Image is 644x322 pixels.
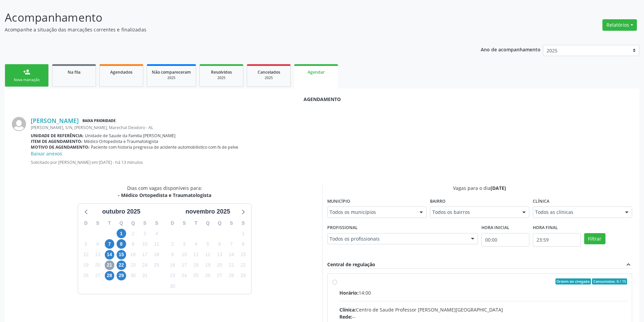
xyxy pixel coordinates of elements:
[533,223,558,233] label: Hora final
[168,271,177,280] span: domingo, 23 de novembro de 2025
[140,250,149,259] span: sexta-feira, 17 de outubro de 2025
[105,250,114,259] span: terça-feira, 14 de outubro de 2025
[481,223,509,233] label: Hora inicial
[211,69,232,75] span: Resolvidos
[140,271,149,280] span: sexta-feira, 31 de outubro de 2025
[168,250,177,259] span: domingo, 9 de novembro de 2025
[215,261,224,270] span: quinta-feira, 20 de novembro de 2025
[152,69,191,75] span: Não compareceram
[68,69,80,75] span: Na fila
[252,75,286,80] div: 2025
[118,192,211,199] div: - Médico Ortopedista e Traumatologista
[491,185,506,191] span: [DATE]
[81,250,91,259] span: domingo, 12 de outubro de 2025
[93,239,102,249] span: segunda-feira, 6 de outubro de 2025
[152,261,161,270] span: sábado, 25 de outubro de 2025
[190,218,202,228] div: T
[117,250,126,259] span: quarta-feira, 15 de outubro de 2025
[238,271,248,280] span: sábado, 29 de novembro de 2025
[584,233,605,245] button: Filtrar
[339,313,627,320] div: --
[330,236,464,242] span: Todos os profissionais
[168,281,177,291] span: domingo, 30 de novembro de 2025
[535,209,618,216] span: Todos as clínicas
[180,261,189,270] span: segunda-feira, 17 de novembro de 2025
[23,68,30,76] div: person_add
[152,75,191,80] div: 2025
[533,233,581,247] input: Selecione o horário
[81,117,117,124] span: Baixa Prioridade
[140,261,149,270] span: sexta-feira, 24 de outubro de 2025
[327,261,375,268] div: Central de regulação
[258,69,280,75] span: Cancelados
[238,239,248,249] span: sábado, 8 de novembro de 2025
[226,239,236,249] span: sexta-feira, 7 de novembro de 2025
[128,261,138,270] span: quinta-feira, 23 de outubro de 2025
[432,209,516,216] span: Todos os bairros
[202,218,214,228] div: Q
[339,290,359,296] span: Horário:
[117,261,126,270] span: quarta-feira, 22 de outubro de 2025
[215,271,224,280] span: quinta-feira, 27 de novembro de 2025
[167,218,178,228] div: D
[238,261,248,270] span: sábado, 22 de novembro de 2025
[178,218,190,228] div: S
[625,261,632,268] i: expand_less
[330,209,413,216] span: Todos os municípios
[238,250,248,259] span: sábado, 15 de novembro de 2025
[117,239,126,249] span: quarta-feira, 8 de outubro de 2025
[128,239,138,249] span: quinta-feira, 9 de outubro de 2025
[151,218,163,228] div: S
[5,26,449,33] p: Acompanhe a situação das marcações correntes e finalizadas
[92,218,104,228] div: S
[180,250,189,259] span: segunda-feira, 10 de novembro de 2025
[91,144,238,150] span: Paciente com historia pregressa de acidente automobilistico com fx de pelve
[128,271,138,280] span: quinta-feira, 30 de outubro de 2025
[152,229,161,238] span: sábado, 4 de outubro de 2025
[93,271,102,280] span: segunda-feira, 27 de outubro de 2025
[339,306,356,313] span: Clínica:
[10,77,44,82] div: Nova marcação
[602,19,637,31] button: Relatórios
[93,261,102,270] span: segunda-feira, 20 de outubro de 2025
[205,75,238,80] div: 2025
[12,96,632,103] div: Agendamento
[215,250,224,259] span: quinta-feira, 13 de novembro de 2025
[5,9,449,26] p: Acompanhamento
[203,239,213,249] span: quarta-feira, 5 de novembro de 2025
[127,218,139,228] div: Q
[180,239,189,249] span: segunda-feira, 3 de novembro de 2025
[128,250,138,259] span: quinta-feira, 16 de outubro de 2025
[592,278,627,284] span: Consumidos: 0 / 15
[115,218,127,228] div: Q
[226,271,236,280] span: sexta-feira, 28 de novembro de 2025
[203,261,213,270] span: quarta-feira, 19 de novembro de 2025
[103,218,115,228] div: T
[80,218,92,228] div: D
[226,261,236,270] span: sexta-feira, 21 de novembro de 2025
[183,207,233,216] div: novembro 2025
[215,239,224,249] span: quinta-feira, 6 de novembro de 2025
[140,239,149,249] span: sexta-feira, 10 de outubro de 2025
[533,196,549,207] label: Clínica
[191,271,201,280] span: terça-feira, 25 de novembro de 2025
[481,45,541,53] p: Ano de acompanhamento
[105,271,114,280] span: terça-feira, 28 de outubro de 2025
[152,239,161,249] span: sábado, 11 de outubro de 2025
[168,239,177,249] span: domingo, 2 de novembro de 2025
[12,117,26,131] img: img
[152,250,161,259] span: sábado, 18 de outubro de 2025
[105,261,114,270] span: terça-feira, 21 de outubro de 2025
[93,250,102,259] span: segunda-feira, 13 de outubro de 2025
[339,306,627,313] div: Centro de Saude Professor [PERSON_NAME][GEOGRAPHIC_DATA]
[118,184,211,199] div: Dias com vagas disponíveis para:
[430,196,446,207] label: Bairro
[99,207,143,216] div: outubro 2025
[203,271,213,280] span: quarta-feira, 26 de novembro de 2025
[339,314,352,320] span: Rede:
[555,278,591,284] span: Ordem de chegada
[31,150,62,157] a: Baixar anexos
[339,289,627,296] div: 14:00
[31,125,632,130] div: [PERSON_NAME], S/N, [PERSON_NAME], Marechal Deodoro - AL
[238,229,248,238] span: sábado, 1 de novembro de 2025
